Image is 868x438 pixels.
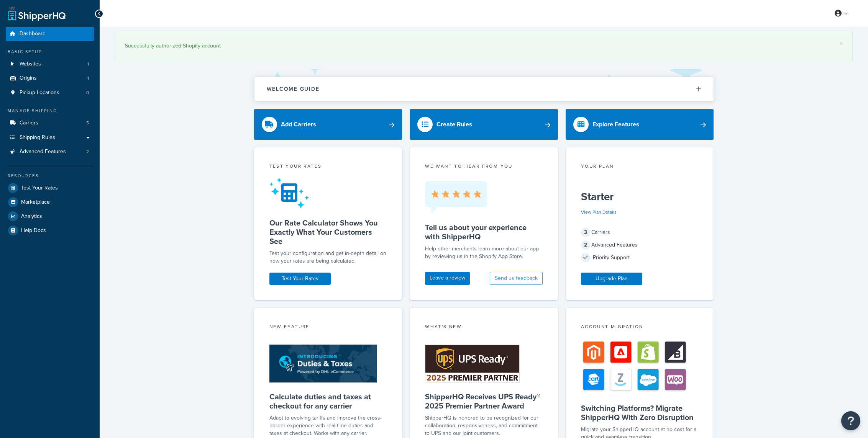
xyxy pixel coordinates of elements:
[21,213,42,220] span: Analytics
[566,109,714,140] a: Explore Features
[269,250,387,265] div: Test your configuration and get in-depth detail on how your rates are being calculated.
[581,228,590,237] span: 3
[269,414,387,437] p: Adapt to evolving tariffs and improve the cross-border experience with real-time duties and taxes...
[6,49,94,55] div: Basic Setup
[425,272,470,285] a: Leave a review
[6,173,94,179] div: Resources
[425,163,543,170] p: we want to hear from you
[254,109,402,140] a: Add Carriers
[20,120,38,126] span: Carriers
[6,57,94,71] li: Websites
[490,272,543,285] button: Send us feedback
[269,163,387,172] div: Test your rates
[21,199,50,206] span: Marketplace
[87,61,89,67] span: 1
[6,145,94,159] a: Advanced Features2
[86,90,89,96] span: 0
[6,71,94,85] li: Origins
[6,86,94,100] a: Pickup Locations0
[86,120,89,126] span: 5
[581,240,699,250] div: Advanced Features
[6,71,94,85] a: Origins1
[6,57,94,71] a: Websites1
[6,108,94,114] div: Manage Shipping
[581,240,590,250] span: 2
[267,86,320,92] h2: Welcome Guide
[840,41,843,47] a: ×
[6,116,94,130] a: Carriers5
[6,116,94,130] li: Carriers
[269,273,331,285] a: Test Your Rates
[6,86,94,100] li: Pickup Locations
[6,181,94,195] a: Test Your Rates
[581,227,699,238] div: Carriers
[20,31,46,37] span: Dashboard
[6,209,94,223] a: Analytics
[6,131,94,145] a: Shipping Rules
[269,392,387,410] h5: Calculate duties and taxes at checkout for any carrier
[425,323,543,332] div: What's New
[20,149,66,155] span: Advanced Features
[21,227,46,234] span: Help Docs
[581,323,699,332] div: Account Migration
[581,252,699,263] div: Priority Support
[436,119,472,130] div: Create Rules
[592,119,639,130] div: Explore Features
[86,149,89,155] span: 2
[581,273,642,285] a: Upgrade Plan
[269,323,387,332] div: New Feature
[20,90,59,96] span: Pickup Locations
[6,195,94,209] a: Marketplace
[21,185,58,191] span: Test Your Rates
[581,209,617,216] a: View Plan Details
[20,134,55,141] span: Shipping Rules
[269,218,387,246] h5: Our Rate Calculator Shows You Exactly What Your Customers See
[125,41,843,51] div: Successfully authorized Shopify account
[87,75,89,82] span: 1
[581,404,699,422] h5: Switching Platforms? Migrate ShipperHQ With Zero Disruption
[581,163,699,172] div: Your Plan
[20,75,37,82] span: Origins
[6,224,94,237] a: Help Docs
[410,109,558,140] a: Create Rules
[6,145,94,159] li: Advanced Features
[425,245,543,260] p: Help other merchants learn more about our app by reviewing us in the Shopify App Store.
[6,27,94,41] a: Dashboard
[281,119,316,130] div: Add Carriers
[20,61,41,67] span: Websites
[425,392,543,410] h5: ShipperHQ Receives UPS Ready® 2025 Premier Partner Award
[254,77,714,101] button: Welcome Guide
[425,414,543,437] p: ShipperHQ is honored to be recognized for our collaboration, responsiveness, and commitment to UP...
[581,191,699,203] h5: Starter
[841,411,860,430] button: Open Resource Center
[425,223,543,241] h5: Tell us about your experience with ShipperHQ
